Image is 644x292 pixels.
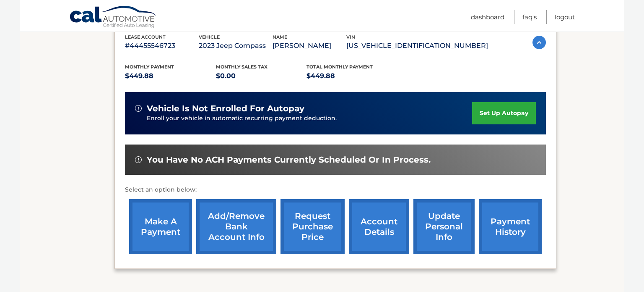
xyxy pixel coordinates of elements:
[479,199,542,254] a: payment history
[306,70,397,82] p: $449.88
[199,34,220,40] span: vehicle
[471,10,504,24] a: Dashboard
[346,40,488,52] p: [US_VEHICLE_IDENTIFICATION_NUMBER]
[125,185,546,195] p: Select an option below:
[196,199,276,254] a: Add/Remove bank account info
[273,40,346,52] p: [PERSON_NAME]
[125,40,199,52] p: #44455546723
[216,64,267,70] span: Monthly sales Tax
[125,70,216,82] p: $449.88
[273,34,287,40] span: name
[199,40,273,52] p: 2023 Jeep Compass
[532,36,546,49] img: accordion-active.svg
[125,34,166,40] span: lease account
[216,70,307,82] p: $0.00
[69,5,157,30] a: Cal Automotive
[135,156,142,163] img: alert-white.svg
[346,34,355,40] span: vin
[129,199,192,254] a: make a payment
[135,105,142,112] img: alert-white.svg
[147,114,472,123] p: Enroll your vehicle in automatic recurring payment deduction.
[413,199,475,254] a: update personal info
[125,64,174,70] span: Monthly Payment
[472,102,536,124] a: set up autopay
[147,103,304,114] span: vehicle is not enrolled for autopay
[280,199,345,254] a: request purchase price
[306,64,373,70] span: Total Monthly Payment
[555,10,575,24] a: Logout
[522,10,537,24] a: FAQ's
[349,199,409,254] a: account details
[147,155,431,165] span: You have no ACH payments currently scheduled or in process.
